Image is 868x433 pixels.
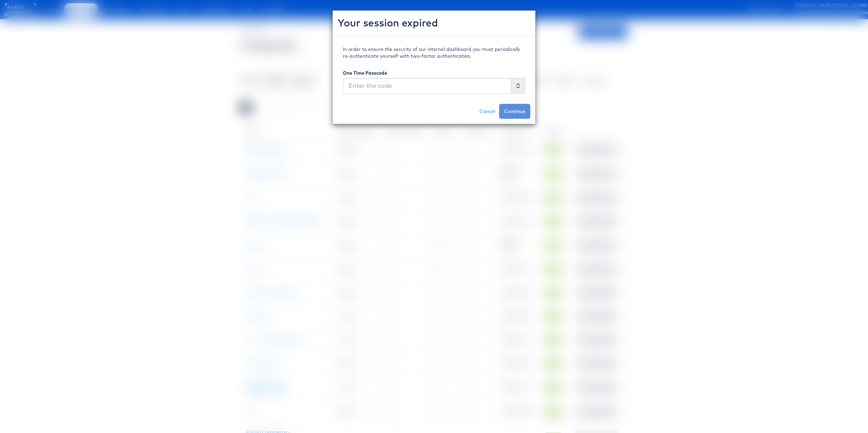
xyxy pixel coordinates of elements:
[343,78,511,94] input: Enter the code
[338,16,530,30] h2: Your session expired
[475,104,499,119] a: Cancel
[343,46,525,59] p: In order to ensure the security of our internal dashboard you must periodically re-authenticate y...
[343,70,387,76] label: One Time Passcode
[499,104,530,119] button: Continue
